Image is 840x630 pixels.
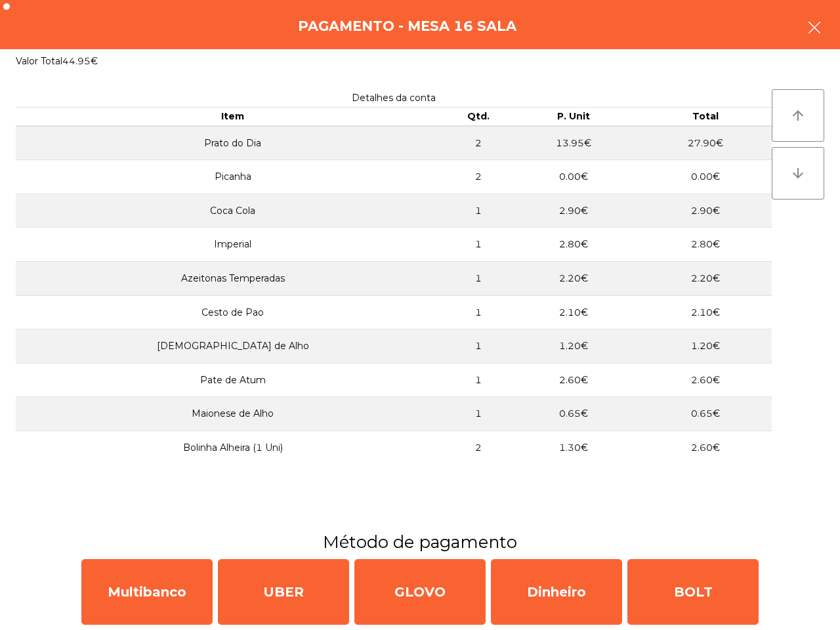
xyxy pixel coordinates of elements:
[507,363,639,397] td: 2.60€
[450,329,507,364] td: 1
[10,530,830,554] h3: Método de pagamento
[772,89,824,142] button: arrow_upward
[640,329,772,364] td: 1.20€
[507,228,639,262] td: 2.80€
[507,126,639,160] td: 13.95€
[450,194,507,228] td: 1
[640,108,772,126] th: Total
[450,430,507,464] td: 2
[507,160,639,194] td: 0.00€
[81,559,213,625] div: Multibanco
[16,397,450,431] td: Maionese de Alho
[640,194,772,228] td: 2.90€
[507,329,639,364] td: 1.20€
[790,108,806,123] i: arrow_upward
[450,295,507,329] td: 1
[16,295,450,329] td: Cesto de Pao
[507,295,639,329] td: 2.10€
[16,228,450,262] td: Imperial
[450,126,507,160] td: 2
[507,262,639,296] td: 2.20€
[16,363,450,397] td: Pate de Atum
[640,397,772,431] td: 0.65€
[62,55,98,67] span: 44.95€
[640,126,772,160] td: 27.90€
[450,397,507,431] td: 1
[16,262,450,296] td: Azeitonas Temperadas
[16,126,450,160] td: Prato do Dia
[16,108,450,126] th: Item
[640,228,772,262] td: 2.80€
[640,430,772,464] td: 2.60€
[354,559,486,625] div: GLOVO
[507,397,639,431] td: 0.65€
[507,194,639,228] td: 2.90€
[491,559,622,625] div: Dinheiro
[352,92,436,104] span: Detalhes da conta
[790,165,806,181] i: arrow_downward
[450,160,507,194] td: 2
[507,430,639,464] td: 1.30€
[450,228,507,262] td: 1
[16,55,62,67] span: Valor Total
[450,363,507,397] td: 1
[640,363,772,397] td: 2.60€
[640,295,772,329] td: 2.10€
[16,194,450,228] td: Coca Cola
[772,147,824,199] button: arrow_downward
[218,559,349,625] div: UBER
[507,108,639,126] th: P. Unit
[640,160,772,194] td: 0.00€
[450,262,507,296] td: 1
[16,430,450,464] td: Bolinha Alheira (1 Uni)
[627,559,759,625] div: BOLT
[450,108,507,126] th: Qtd.
[16,160,450,194] td: Picanha
[298,16,516,36] h4: Pagamento - Mesa 16 Sala
[640,262,772,296] td: 2.20€
[16,329,450,364] td: [DEMOGRAPHIC_DATA] de Alho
